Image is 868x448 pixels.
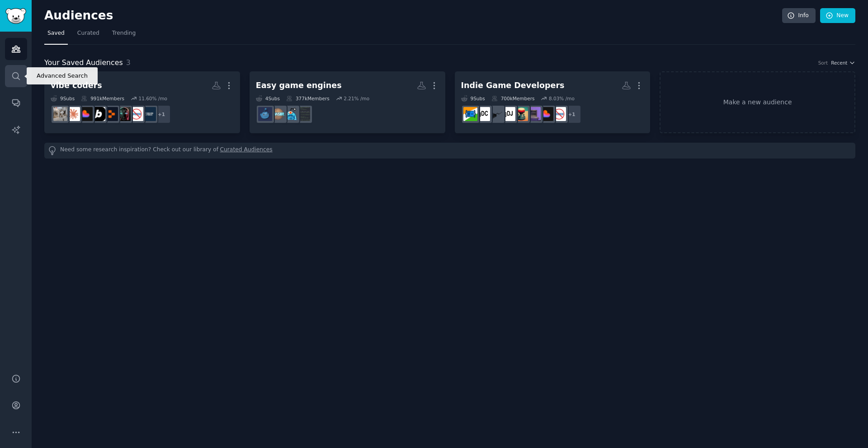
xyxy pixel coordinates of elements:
img: gameDevClassifieds [476,107,490,121]
span: Saved [47,29,65,37]
div: Indie Game Developers [461,80,565,91]
a: Info [782,8,816,23]
img: ChatGPTCoding [53,107,67,121]
img: godot [258,107,272,121]
a: Curated [74,26,103,45]
div: 8.03 % /mo [549,95,575,102]
img: lovable [539,107,553,121]
a: Curated Audiences [220,146,273,155]
div: 11.60 % /mo [138,95,167,102]
span: 3 [126,58,131,67]
img: RPGMaker [283,107,297,121]
img: ClaudeAI [66,107,80,121]
img: RenPy [296,107,310,121]
img: nocode [552,107,566,121]
img: nocode [129,107,143,121]
div: 991k Members [81,95,124,102]
div: 4 Sub s [256,95,280,102]
img: replit [104,107,118,121]
img: GameDevelopersOfIndia [463,107,477,121]
a: New [820,8,855,23]
img: aigamedev [514,107,528,121]
h2: Audiences [44,9,782,23]
div: 377k Members [286,95,330,102]
a: Make a new audience [660,71,855,133]
a: Saved [44,26,68,45]
span: Trending [112,29,136,37]
div: 2.21 % /mo [344,95,369,102]
div: + 1 [152,105,171,124]
img: vibecoding [527,107,541,121]
img: aipromptprogramming [117,107,131,121]
img: IndieDev [489,107,503,121]
a: Easy game engines4Subs377kMembers2.21% /moRenPyRPGMakerphasergodot [250,71,445,133]
a: Indie Game Developers9Subs700kMembers8.03% /mo+1nocodelovablevibecodingaigamedevgameDevJobsIndieD... [455,71,651,133]
div: Sort [818,60,828,66]
img: phaser [271,107,285,121]
img: lovable [79,107,93,121]
div: Need some research inspiration? Check out our library of [44,143,855,159]
div: vibe coders [51,80,102,91]
a: vibe coders9Subs991kMembers11.60% /mo+1buildinpublicnocodeaipromptprogrammingreplitboltnewbuilder... [44,71,240,133]
img: buildinpublic [142,107,156,121]
span: Your Saved Audiences [44,57,123,69]
span: Curated [77,29,99,37]
img: GummySearch logo [5,8,26,24]
span: Recent [831,60,847,66]
a: Trending [109,26,139,45]
div: 9 Sub s [461,95,485,102]
button: Recent [831,60,855,66]
div: + 1 [562,105,581,124]
img: boltnewbuilders [91,107,105,121]
img: gameDevJobs [501,107,515,121]
div: 9 Sub s [51,95,75,102]
div: 700k Members [491,95,535,102]
div: Easy game engines [256,80,342,91]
